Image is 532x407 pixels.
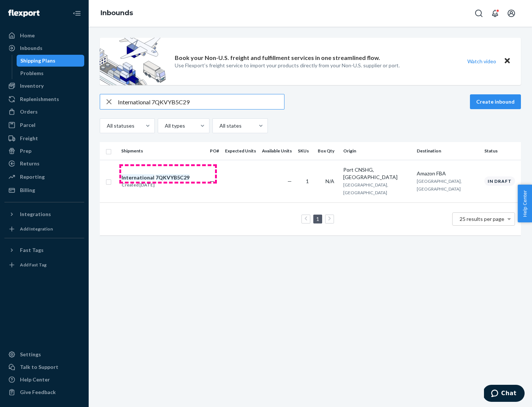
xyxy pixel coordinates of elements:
button: Close [502,56,512,67]
a: Add Fast Tag [4,259,84,271]
div: Port CNSHG, [GEOGRAPHIC_DATA] [343,166,411,181]
button: Create inbound [470,94,521,109]
div: In draft [484,176,515,186]
a: Page 1 is your current page [315,216,321,222]
button: Give Feedback [4,386,84,398]
div: Home [20,32,35,39]
a: Inventory [4,80,84,92]
th: PO# [207,142,222,160]
a: Shipping Plans [17,55,85,67]
iframe: Opens a widget where you can chat to one of our agents [484,385,525,403]
a: Reporting [4,171,84,183]
th: Origin [340,142,414,160]
span: — [210,178,214,184]
input: All statuses [106,122,107,129]
div: Inbounds [20,44,42,52]
em: International [122,174,154,181]
div: Settings [20,351,41,358]
div: Help Center [20,376,50,383]
div: Integrations [20,211,51,218]
div: Amazon FBA [417,170,478,177]
div: Replenishments [20,95,59,103]
th: SKUs [295,142,315,160]
th: Expected Units [222,142,259,160]
ol: breadcrumbs [95,3,139,24]
a: Add Integration [4,223,84,235]
a: Inbounds [100,9,133,17]
span: — [287,178,292,184]
input: All types [164,122,165,129]
a: Parcel [4,119,84,131]
p: Use Flexport’s freight service to import your products directly from your Non-U.S. supplier or port. [175,62,400,69]
button: Talk to Support [4,361,84,373]
button: Watch video [463,56,501,67]
button: Fast Tags [4,244,84,256]
input: All states [219,122,219,129]
a: Prep [4,145,84,157]
a: Billing [4,184,84,196]
a: Freight [4,132,84,144]
button: Integrations [4,208,84,220]
a: Home [4,30,84,41]
th: Shipments [118,142,207,160]
th: Available Units [259,142,295,160]
th: Destination [414,142,481,160]
div: Prep [20,147,31,155]
input: Search inbounds by name, destination, msku... [118,94,284,109]
a: Problems [17,67,85,79]
a: Replenishments [4,93,84,105]
a: Returns [4,158,84,169]
div: Add Fast Tag [20,262,47,268]
span: 1 [306,178,309,184]
div: Inventory [20,82,44,90]
div: Freight [20,135,38,142]
span: 25 results per page [460,216,504,222]
div: Problems [20,70,44,77]
span: N/A [325,178,334,184]
div: Reporting [20,173,45,181]
span: [GEOGRAPHIC_DATA], [GEOGRAPHIC_DATA] [343,182,388,195]
div: Parcel [20,121,35,129]
a: Help Center [4,374,84,386]
em: 7QKVYB5C29 [156,174,190,181]
div: Orders [20,108,38,115]
div: Billing [20,186,35,194]
div: Talk to Support [20,363,58,371]
div: Returns [20,160,40,167]
div: Fast Tags [20,246,44,254]
div: Shipping Plans [20,57,55,64]
p: Book your Non-U.S. freight and fulfillment services in one streamlined flow. [175,54,380,62]
button: Help Center [518,185,532,222]
a: Orders [4,106,84,118]
button: Open account menu [504,6,519,21]
button: Open notifications [488,6,502,21]
div: Give Feedback [20,388,56,396]
div: Add Integration [20,226,53,232]
a: Settings [4,349,84,360]
th: Box Qty [315,142,340,160]
button: Close Navigation [69,6,84,21]
span: [GEOGRAPHIC_DATA], [GEOGRAPHIC_DATA] [417,178,462,192]
th: Status [481,142,521,160]
button: Open Search Box [471,6,486,21]
div: Created [DATE] [122,181,190,189]
a: Inbounds [4,42,84,54]
img: Flexport logo [8,10,40,17]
